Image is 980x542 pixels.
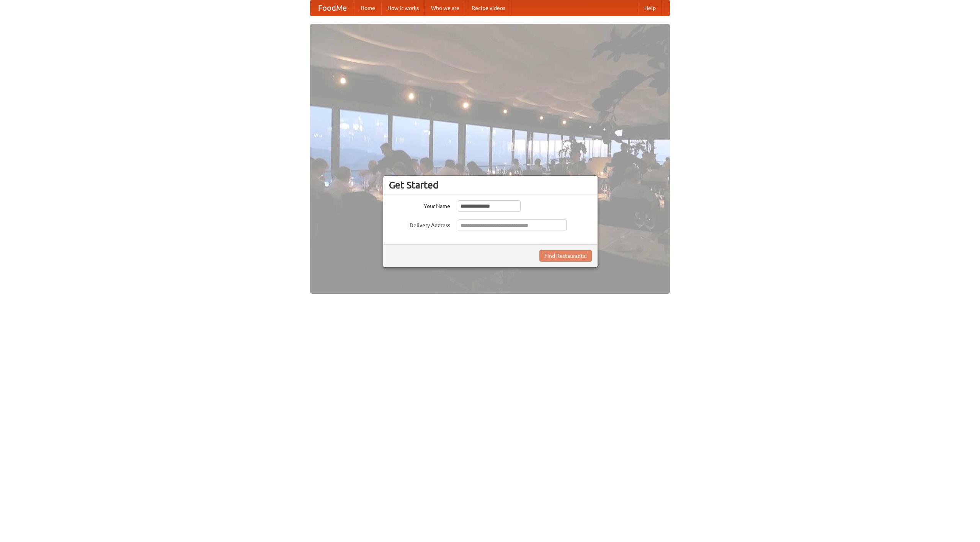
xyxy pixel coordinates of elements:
a: Who we are [425,0,465,16]
a: Home [354,0,381,16]
label: Your Name [389,200,450,210]
a: Recipe videos [465,0,511,16]
h3: Get Started [389,179,592,191]
a: FoodMe [310,0,354,16]
a: Help [638,0,662,16]
button: Find Restaurants! [539,250,592,262]
label: Delivery Address [389,219,450,229]
a: How it works [381,0,425,16]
